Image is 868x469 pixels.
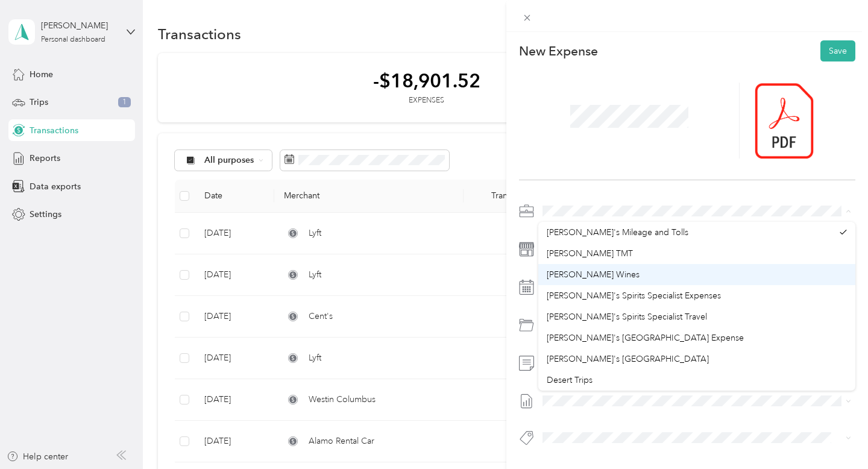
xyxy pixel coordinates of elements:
iframe: Everlance-gr Chat Button Frame [800,401,868,469]
span: [PERSON_NAME] Wines [547,269,640,280]
span: Desert Trips [547,375,593,385]
p: New Expense [519,43,598,60]
span: [PERSON_NAME] TMT [547,248,633,259]
span: [PERSON_NAME]'s Spirits Specialist Expenses [547,291,721,301]
span: [PERSON_NAME]'s Mileage and Tolls [547,227,688,238]
button: Save [820,40,855,61]
span: [PERSON_NAME]'s Spirits Specialist Travel [547,312,707,322]
span: [PERSON_NAME]'s [GEOGRAPHIC_DATA] [547,354,709,364]
span: [PERSON_NAME]'s [GEOGRAPHIC_DATA] Expense [547,333,744,343]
